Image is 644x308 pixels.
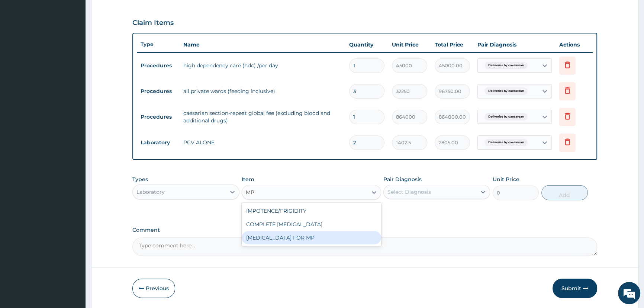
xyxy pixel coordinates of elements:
td: Procedures [137,59,180,73]
th: Type [137,38,180,51]
div: Laboratory [136,188,165,196]
span: Deliveries by caesarean [484,113,528,121]
span: Deliveries by caesarean [484,139,528,146]
span: We're online! [43,94,103,169]
div: IMPOTENCE/FRIGIDITY [242,204,381,218]
td: Laboratory [137,136,180,150]
div: Minimize live chat window [122,4,140,22]
div: COMPLETE [MEDICAL_DATA] [242,218,381,231]
h3: Claim Items [132,19,174,27]
label: Item [242,176,254,183]
label: Pair Diagnosis [383,176,422,183]
div: Select Diagnosis [387,188,431,196]
td: Procedures [137,110,180,124]
div: Chat with us now [39,42,125,51]
button: Add [541,185,588,200]
label: Comment [132,227,597,233]
span: Deliveries by caesarean [484,87,528,95]
th: Quantity [345,37,388,52]
label: Types [132,176,148,183]
label: Unit Price [493,176,519,183]
th: Total Price [431,37,474,52]
th: Actions [556,37,593,52]
th: Pair Diagnosis [474,37,556,52]
th: Name [180,37,345,52]
span: Deliveries by caesarean [484,62,528,69]
td: PCV ALONE [180,135,345,150]
td: high dependency care (hdc) /per day [180,58,345,73]
img: d_794563401_company_1708531726252_794563401 [14,37,30,56]
textarea: Type your message and hit 'Enter' [4,203,142,229]
td: all private wards (feeding inclusive) [180,84,345,99]
div: [MEDICAL_DATA] FOR MP [242,231,381,244]
td: caesarian section-repeat global fee (excluding blood and additional drugs) [180,106,345,128]
button: Previous [132,279,175,298]
td: Procedures [137,84,180,98]
button: Submit [553,279,597,298]
th: Unit Price [388,37,431,52]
